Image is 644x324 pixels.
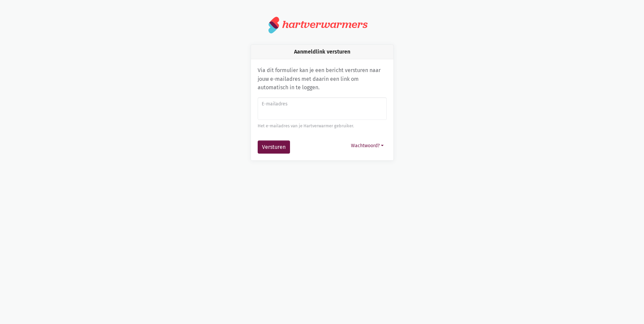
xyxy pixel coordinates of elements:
[268,16,376,34] a: hartverwarmers
[258,66,387,92] p: Via dit formulier kan je een bericht versturen naar jouw e-mailadres met daarin een link om autom...
[348,140,387,151] button: Wachtwoord?
[258,97,387,154] form: Aanmeldlink versturen
[282,18,367,31] div: hartverwarmers
[262,100,382,108] label: E-mailadres
[268,16,280,34] img: logo.svg
[258,140,290,154] button: Versturen
[251,45,393,59] div: Aanmeldlink versturen
[258,123,387,129] div: Het e-mailadres van je Hartverwarmer gebruiker.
